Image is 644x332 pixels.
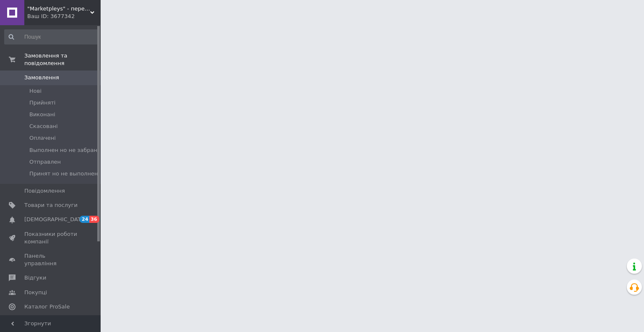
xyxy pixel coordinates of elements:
[24,52,101,67] span: Замовлення та повідомлення
[24,289,47,296] span: Покупці
[29,99,55,107] span: Прийняті
[29,87,42,95] span: Нові
[27,13,101,20] div: Ваш ID: 3677342
[29,134,56,142] span: Оплачені
[29,111,55,118] span: Виконані
[24,201,78,209] span: Товари та послуги
[24,74,59,81] span: Замовлення
[29,158,61,166] span: Отправлен
[24,187,65,195] span: Повідомлення
[24,230,78,246] span: Показники роботи компанії
[29,170,98,178] span: Принят но не выполнен
[24,216,86,223] span: [DEMOGRAPHIC_DATA]
[80,216,89,223] span: 24
[24,303,70,311] span: Каталог ProSale
[29,123,58,130] span: Скасовані
[89,216,99,223] span: 36
[24,274,46,282] span: Відгуки
[24,252,78,267] span: Панель управління
[29,146,97,154] span: Выполнен но не забран
[27,5,90,13] span: "Marketpleys" - перетворюйте свої бажання на реальність на нашому маркетплейсі!
[4,29,99,44] input: Пошук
